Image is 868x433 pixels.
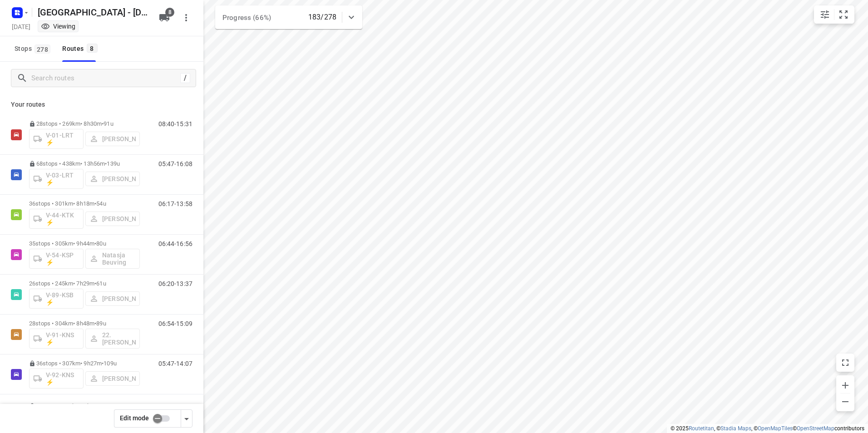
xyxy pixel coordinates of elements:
p: 183/278 [308,12,336,23]
span: 8 [165,8,174,17]
p: 06:20-13:37 [158,280,192,287]
span: • [94,200,96,207]
div: Progress (66%)183/278 [215,5,362,29]
span: • [102,120,104,127]
li: © 2025 , © , © © contributors [671,425,864,432]
span: • [94,240,96,247]
p: 26 stops • 245km • 7h29m [29,280,140,287]
span: 80u [96,240,106,247]
span: Progress (66%) [222,14,271,22]
p: 68 stops • 438km • 13h56m [29,160,140,167]
span: • [102,360,104,367]
span: Stops [15,43,53,54]
span: 139u [107,160,120,167]
p: 28 stops • 269km • 8h30m [29,120,140,127]
p: 05:47-14:07 [158,360,192,367]
span: • [94,320,96,327]
a: Stadia Maps [720,425,751,432]
span: Edit mode [120,414,149,422]
span: 54u [96,200,106,207]
div: Driver app settings [181,413,192,424]
p: 06:54-15:09 [158,320,192,327]
button: Map settings [816,5,834,24]
span: 91u [104,120,113,127]
input: Search routes [31,71,180,85]
span: 109u [104,360,117,367]
p: 08:40-15:31 [158,120,192,128]
p: 28 stops • 304km • 8h48m [29,320,140,327]
p: 06:31-14:22 [158,403,192,410]
span: 278 [35,44,50,54]
div: / [180,73,190,83]
button: More [177,9,195,27]
p: 36 stops • 307km • 9h27m [29,360,140,367]
p: 06:17-13:58 [158,200,192,207]
div: Routes [62,43,100,54]
a: Routetitan [689,425,714,432]
span: 8 [87,44,98,53]
p: 06:44-16:56 [158,240,192,247]
span: 89u [96,320,106,327]
p: 21 stops • 375km • 7h58m [29,403,140,409]
a: OpenStreetMap [797,425,834,432]
span: • [94,280,96,287]
button: Fit zoom [834,5,853,24]
div: You are currently in view mode. To make any changes, go to edit project. [41,22,75,31]
p: 05:47-16:08 [158,160,192,167]
div: small contained button group [814,5,854,24]
span: 49u [104,403,113,409]
span: • [102,403,104,409]
p: Your routes [11,100,192,109]
span: 61u [96,280,106,287]
p: 35 stops • 305km • 9h44m [29,240,140,247]
p: 36 stops • 301km • 8h18m [29,200,140,207]
span: • [105,160,107,167]
a: OpenMapTiles [758,425,793,432]
button: 8 [155,9,173,27]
